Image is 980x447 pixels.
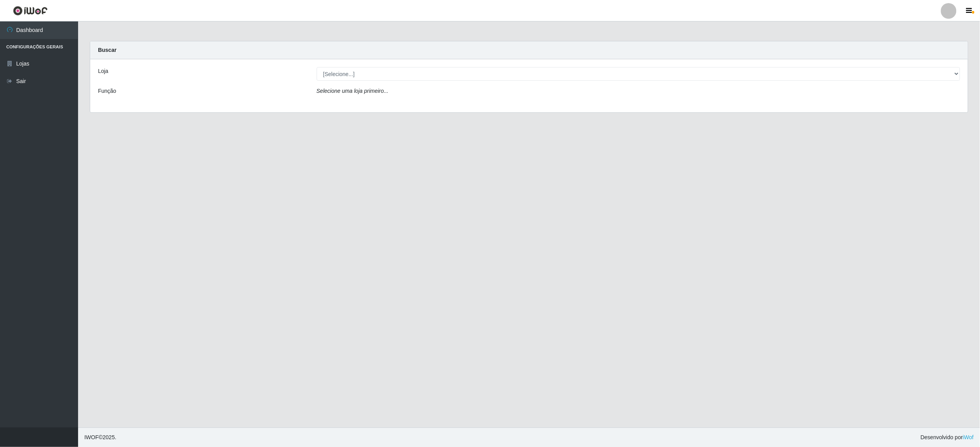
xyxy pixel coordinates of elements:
label: Função [98,87,116,95]
img: CoreUI Logo [13,6,48,16]
i: Selecione uma loja primeiro... [317,88,388,94]
span: Desenvolvido por [921,433,974,442]
span: IWOF [84,434,99,440]
a: iWof [963,434,974,440]
span: © 2025 . [84,433,116,442]
label: Loja [98,67,108,75]
strong: Buscar [98,47,116,53]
